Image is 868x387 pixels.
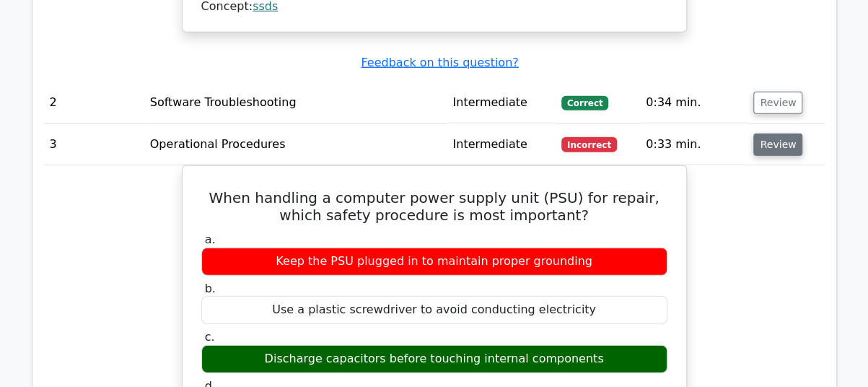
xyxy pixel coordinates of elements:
[753,92,802,114] button: Review
[144,82,447,123] td: Software Troubleshooting
[753,134,802,156] button: Review
[640,124,748,165] td: 0:33 min.
[561,96,608,110] span: Correct
[205,232,216,246] span: a.
[205,330,215,344] span: c.
[205,282,216,295] span: b.
[561,137,617,152] span: Incorrect
[201,345,667,373] div: Discharge capacitors before touching internal components
[200,189,669,224] h5: When handling a computer power supply unit (PSU) for repair, which safety procedure is most impor...
[447,124,556,165] td: Intermediate
[44,82,144,123] td: 2
[201,248,667,276] div: Keep the PSU plugged in to maintain proper grounding
[447,82,556,123] td: Intermediate
[201,296,667,324] div: Use a plastic screwdriver to avoid conducting electricity
[361,56,518,69] a: Feedback on this question?
[44,124,144,165] td: 3
[144,124,447,165] td: Operational Procedures
[640,82,748,123] td: 0:34 min.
